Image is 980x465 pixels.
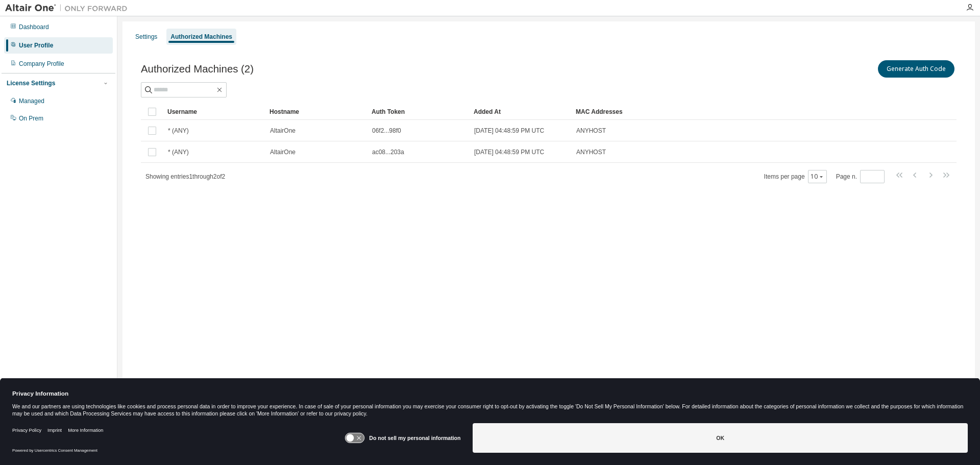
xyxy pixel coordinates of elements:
span: * (ANY) [168,127,189,135]
div: License Settings [7,79,55,87]
span: [DATE] 04:48:59 PM UTC [474,127,544,135]
span: Items per page [764,170,827,183]
div: Settings [135,33,157,41]
span: Showing entries 1 through 2 of 2 [145,173,225,180]
div: Username [167,104,261,120]
div: Hostname [269,104,363,120]
span: ac08...203a [372,148,404,156]
span: ANYHOST [576,127,606,135]
div: Dashboard [19,23,49,31]
div: On Prem [19,114,43,123]
span: ANYHOST [576,148,606,156]
span: Authorized Machines (2) [141,63,254,75]
div: Authorized Machines [170,33,232,41]
span: [DATE] 04:48:59 PM UTC [474,148,544,156]
span: 06f2...98f0 [372,127,401,135]
div: User Profile [19,41,53,50]
img: Altair One [5,3,133,13]
span: AltairOne [270,127,296,135]
button: Generate Auth Code [878,60,954,78]
div: Managed [19,97,44,105]
div: MAC Addresses [576,104,849,120]
div: Added At [474,104,568,120]
span: Page n. [836,170,885,183]
div: Auth Token [372,104,465,120]
button: 10 [811,173,824,181]
span: AltairOne [270,148,296,156]
span: * (ANY) [168,148,189,156]
div: Company Profile [19,60,64,68]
